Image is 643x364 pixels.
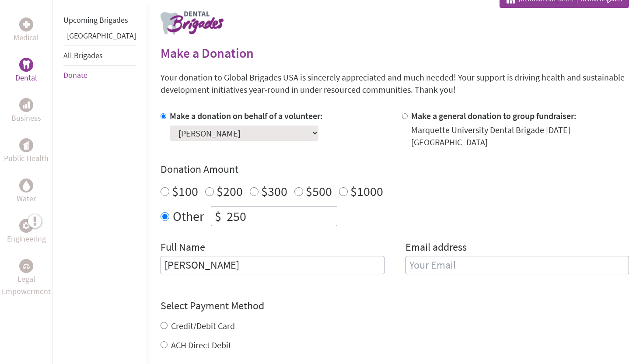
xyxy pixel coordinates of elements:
img: Medical [23,21,30,28]
div: $ [211,206,225,226]
label: ACH Direct Debit [171,339,231,350]
p: Legal Empowerment [2,273,51,297]
div: Business [19,98,33,112]
div: Engineering [19,219,33,233]
a: [GEOGRAPHIC_DATA] [67,31,136,41]
img: Public Health [23,141,30,150]
label: Other [173,206,204,226]
div: Public Health [19,138,33,152]
div: Legal Empowerment [19,259,33,273]
label: $1000 [350,183,383,199]
a: All Brigades [63,50,103,60]
img: Engineering [23,222,30,229]
a: Legal EmpowermentLegal Empowerment [2,259,51,297]
li: Panama [63,30,136,45]
li: All Brigades [63,45,136,66]
a: MedicalMedical [14,17,39,44]
a: Upcoming Brigades [63,15,128,25]
li: Upcoming Brigades [63,10,136,30]
label: $100 [172,183,198,199]
input: Enter Full Name [161,256,384,274]
a: EngineeringEngineering [7,219,46,245]
label: $500 [306,183,332,199]
label: Email address [405,240,467,256]
p: Your donation to Global Brigades USA is sincerely appreciated and much needed! Your support is dr... [161,71,629,96]
p: Medical [14,31,39,44]
div: Medical [19,17,33,31]
p: Business [11,112,41,124]
h2: Make a Donation [161,45,629,61]
label: $200 [217,183,243,199]
a: WaterWater [17,178,36,205]
a: DentalDental [15,58,37,84]
input: Enter Amount [225,206,337,226]
p: Water [17,192,36,205]
p: Dental [15,72,37,84]
a: Public HealthPublic Health [4,138,49,164]
div: Marquette University Dental Brigade [DATE] [GEOGRAPHIC_DATA] [411,124,629,148]
img: logo-dental.png [161,11,224,35]
div: Dental [19,58,33,72]
label: Make a general donation to group fundraiser: [411,110,577,121]
img: Legal Empowerment [23,263,30,269]
img: Water [23,180,30,190]
label: Full Name [161,240,205,256]
img: Dental [23,60,30,69]
label: Credit/Debit Card [171,320,235,331]
img: Business [23,101,30,108]
li: Donate [63,66,136,85]
a: Donate [63,70,87,80]
p: Public Health [4,152,49,164]
label: $300 [261,183,287,199]
p: Engineering [7,233,46,245]
input: Your Email [405,256,629,274]
label: Make a donation on behalf of a volunteer: [170,110,323,121]
a: BusinessBusiness [11,98,41,124]
h4: Select Payment Method [161,299,629,313]
h4: Donation Amount [161,162,629,176]
div: Water [19,178,33,192]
